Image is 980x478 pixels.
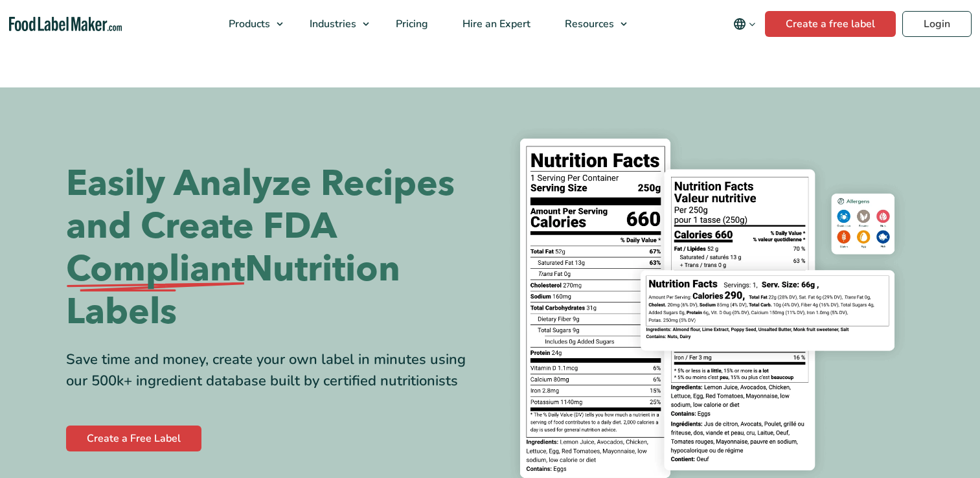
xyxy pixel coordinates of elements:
[225,17,271,31] span: Products
[66,248,245,291] span: Compliant
[306,17,358,31] span: Industries
[392,17,429,31] span: Pricing
[66,349,481,392] div: Save time and money, create your own label in minutes using our 500k+ ingredient database built b...
[765,11,896,37] a: Create a free label
[9,17,122,32] a: Food Label Maker homepage
[902,11,972,37] a: Login
[66,163,481,334] h1: Easily Analyze Recipes and Create FDA Nutrition Labels
[724,11,765,37] button: Change language
[66,426,201,451] a: Create a Free Label
[459,17,532,31] span: Hire an Expert
[561,17,615,31] span: Resources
